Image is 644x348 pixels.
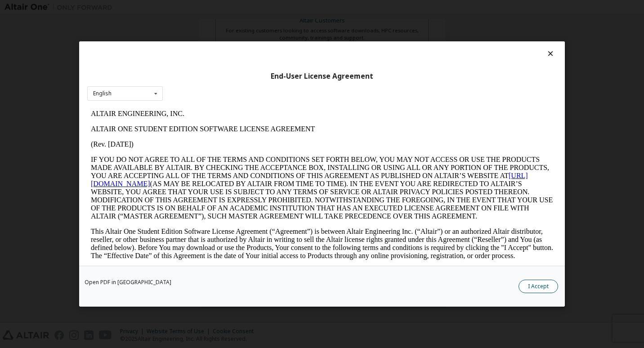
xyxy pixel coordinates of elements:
[4,121,466,154] p: This Altair One Student Edition Software License Agreement (“Agreement”) is between Altair Engine...
[4,19,466,27] p: ALTAIR ONE STUDENT EDITION SOFTWARE LICENSE AGREEMENT
[519,280,558,293] button: I Accept
[85,280,171,285] a: Open PDF in [GEOGRAPHIC_DATA]
[4,34,466,42] p: (Rev. [DATE])
[87,72,557,81] div: End-User License Agreement
[4,49,466,114] p: IF YOU DO NOT AGREE TO ALL OF THE TERMS AND CONDITIONS SET FORTH BELOW, YOU MAY NOT ACCESS OR USE...
[93,91,112,96] div: English
[4,66,441,81] a: [URL][DOMAIN_NAME]
[4,4,466,12] p: ALTAIR ENGINEERING, INC.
